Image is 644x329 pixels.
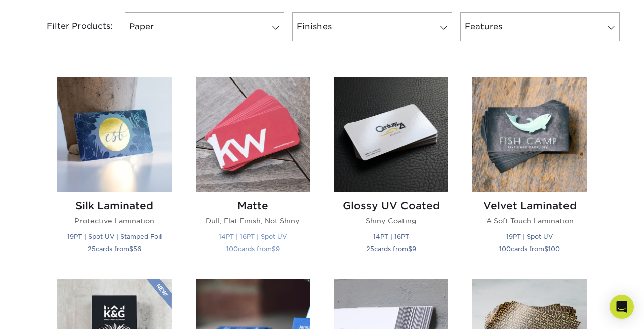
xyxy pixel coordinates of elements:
small: 19PT | Spot UV [506,233,553,240]
a: Features [460,12,620,41]
iframe: Google Customer Reviews [3,298,86,325]
a: Silk Laminated Business Cards Silk Laminated Protective Lamination 19PT | Spot UV | Stamped Foil ... [57,77,172,266]
img: Glossy UV Coated Business Cards [334,77,448,192]
a: Matte Business Cards Matte Dull, Flat Finish, Not Shiny 14PT | 16PT | Spot UV 100cards from$9 [196,77,310,266]
span: 25 [366,245,374,253]
a: Velvet Laminated Business Cards Velvet Laminated A Soft Touch Lamination 19PT | Spot UV 100cards ... [472,77,587,266]
small: cards from [226,245,280,253]
small: 19PT | Spot UV | Stamped Foil [67,233,162,240]
span: $ [544,245,548,253]
a: Glossy UV Coated Business Cards Glossy UV Coated Shiny Coating 14PT | 16PT 25cards from$9 [334,77,448,266]
small: cards from [366,245,416,253]
small: 14PT | 16PT [373,233,409,240]
span: 25 [88,245,96,253]
a: Finishes [292,12,452,41]
span: 9 [412,245,416,253]
img: Velvet Laminated Business Cards [472,77,587,192]
h2: Velvet Laminated [472,200,587,212]
span: 100 [499,245,511,253]
p: Dull, Flat Finish, Not Shiny [196,216,310,226]
span: 56 [133,245,141,253]
span: $ [408,245,412,253]
h2: Glossy UV Coated [334,200,448,212]
div: Open Intercom Messenger [610,295,634,319]
h2: Matte [196,200,310,212]
img: Matte Business Cards [196,77,310,192]
p: Protective Lamination [57,216,172,226]
img: Silk Laminated Business Cards [57,77,172,192]
div: Filter Products: [20,12,121,41]
span: $ [272,245,276,253]
a: Paper [125,12,284,41]
img: New Product [146,279,172,309]
span: 100 [226,245,238,253]
small: cards from [88,245,141,253]
h2: Silk Laminated [57,200,172,212]
p: Shiny Coating [334,216,448,226]
p: A Soft Touch Lamination [472,216,587,226]
span: 100 [548,245,560,253]
span: 9 [276,245,280,253]
small: 14PT | 16PT | Spot UV [219,233,287,240]
small: cards from [499,245,560,253]
span: $ [129,245,133,253]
